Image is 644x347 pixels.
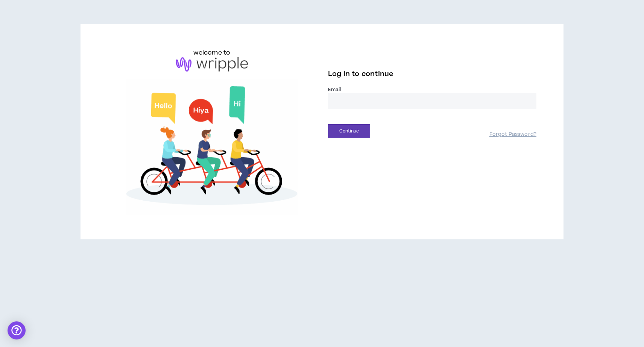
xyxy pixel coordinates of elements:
[108,79,316,216] img: Welcome to Wripple
[8,321,26,339] div: Open Intercom Messenger
[328,124,370,138] button: Continue
[176,57,248,72] img: logo-brand.png
[489,131,536,138] a: Forgot Password?
[193,48,231,57] h6: welcome to
[328,86,536,93] label: Email
[328,69,393,79] span: Log in to continue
